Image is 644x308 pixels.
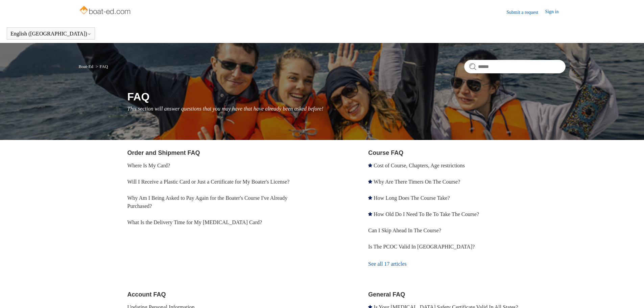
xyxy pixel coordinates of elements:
[374,179,460,185] a: Why Are There Timers On The Course?
[368,212,372,216] svg: Promoted article
[374,163,465,168] a: Cost of Course, Chapters, Age restrictions
[545,8,565,16] a: Sign in
[374,195,450,201] a: How Long Does The Course Take?
[127,291,166,298] a: Account FAQ
[368,149,403,156] a: Course FAQ
[127,105,566,113] p: This section will answer questions that you may have that have already been asked before!
[127,195,288,209] a: Why Am I Being Asked to Pay Again for the Boater's Course I've Already Purchased?
[127,219,262,225] a: What Is the Delivery Time for My [MEDICAL_DATA] Card?
[368,196,372,200] svg: Promoted article
[94,64,108,69] li: FAQ
[79,4,133,18] img: Boat-Ed Help Center home page
[368,255,565,273] a: See all 17 articles
[127,163,170,168] a: Where Is My Card?
[127,179,290,185] a: Will I Receive a Plastic Card or Just a Certificate for My Boater's License?
[10,31,91,37] button: English ([GEOGRAPHIC_DATA])
[506,9,545,16] a: Submit a request
[368,180,372,184] svg: Promoted article
[374,211,479,217] a: How Old Do I Need To Be To Take The Course?
[368,244,475,250] a: Is The PCOC Valid In [GEOGRAPHIC_DATA]?
[79,64,95,69] li: Boat-Ed
[368,228,441,233] a: Can I Skip Ahead In The Course?
[368,163,372,167] svg: Promoted article
[79,64,93,69] a: Boat-Ed
[127,89,566,105] h1: FAQ
[464,60,566,73] input: Search
[600,285,639,303] div: Chat Support
[368,291,405,298] a: General FAQ
[127,149,200,156] a: Order and Shipment FAQ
